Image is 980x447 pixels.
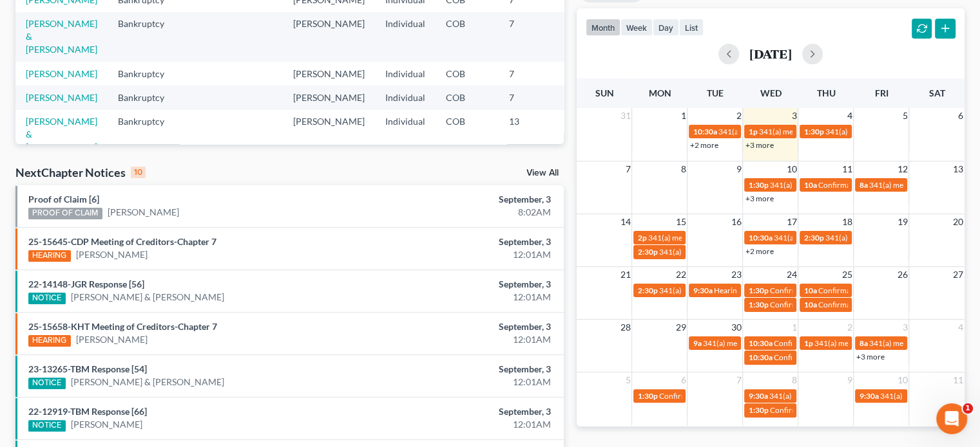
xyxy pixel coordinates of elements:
[108,110,188,160] td: Bankruptcy
[499,86,563,109] td: 7
[859,338,867,348] span: 8a
[499,110,563,160] td: 13
[499,62,563,86] td: 7
[896,161,908,177] span: 12
[385,248,551,261] div: 12:01AM
[718,127,910,136] span: 341(a) meeting for [PERSON_NAME] & [PERSON_NAME]
[845,372,853,388] span: 9
[375,62,436,86] td: Individual
[108,62,188,86] td: Bankruptcy
[745,246,773,256] a: +2 more
[928,87,945,98] span: Sat
[595,87,613,98] span: Sun
[563,110,625,160] td: 25-13355
[748,352,772,362] span: 10:30a
[108,12,188,62] td: Bankruptcy
[108,206,179,219] a: [PERSON_NAME]
[693,286,712,295] span: 9:30a
[693,127,716,136] span: 10:30a
[790,372,798,388] span: 8
[658,247,845,257] span: 341(a) meeting for [MEDICAL_DATA][PERSON_NAME]
[748,127,757,136] span: 1p
[658,286,783,295] span: 341(a) meeting for [PERSON_NAME]
[674,214,687,230] span: 15
[679,372,687,388] span: 6
[375,86,436,109] td: Individual
[637,247,657,257] span: 2:30p
[936,403,967,434] iframe: Intercom live chat
[818,180,964,190] span: Confirmation hearing for [PERSON_NAME]
[790,108,798,123] span: 3
[952,267,965,282] span: 27
[785,161,798,177] span: 10
[896,372,908,388] span: 10
[803,233,823,242] span: 2:30p
[816,87,835,98] span: Thu
[28,250,71,262] div: HEARING
[28,363,147,374] a: 23-13265-TBM Response [54]
[803,300,816,309] span: 10a
[436,110,499,160] td: COB
[758,127,951,136] span: 341(a) meeting for [PERSON_NAME] & [PERSON_NAME]
[840,214,853,230] span: 18
[385,363,551,376] div: September, 3
[729,214,742,230] span: 16
[108,86,188,109] td: Bankruptcy
[648,233,840,242] span: 341(a) meeting for [PERSON_NAME] & [PERSON_NAME]
[957,320,965,335] span: 4
[619,320,631,335] span: 28
[619,214,631,230] span: 14
[952,161,965,177] span: 13
[785,214,798,230] span: 17
[735,161,742,177] span: 9
[748,391,767,401] span: 9:30a
[526,169,559,178] a: View All
[283,86,375,109] td: [PERSON_NAME]
[713,286,814,295] span: Hearing for [PERSON_NAME]
[76,248,148,261] a: [PERSON_NAME]
[674,320,687,335] span: 29
[840,161,853,177] span: 11
[769,391,893,401] span: 341(a) meeting for [PERSON_NAME]
[745,140,773,150] a: +3 more
[896,214,908,230] span: 19
[385,235,551,248] div: September, 3
[283,110,375,160] td: [PERSON_NAME]
[76,333,148,346] a: [PERSON_NAME]
[693,338,701,348] span: 9a
[679,161,687,177] span: 8
[748,180,768,190] span: 1:30p
[283,12,375,62] td: [PERSON_NAME]
[385,206,551,219] div: 8:02AM
[896,267,908,282] span: 26
[735,108,742,123] span: 2
[385,405,551,418] div: September, 3
[874,87,888,98] span: Fri
[769,300,917,309] span: Confirmation Hearing for [PERSON_NAME]
[707,87,724,98] span: Tue
[825,127,949,136] span: 341(a) meeting for [PERSON_NAME]
[679,108,687,123] span: 1
[653,19,679,36] button: day
[385,376,551,388] div: 12:01AM
[26,68,97,79] a: [PERSON_NAME]
[283,62,375,86] td: [PERSON_NAME]
[790,320,798,335] span: 1
[586,19,620,36] button: month
[620,19,653,36] button: week
[901,108,908,123] span: 5
[748,233,772,242] span: 10:30a
[436,86,499,109] td: COB
[702,338,827,348] span: 341(a) meeting for [PERSON_NAME]
[729,320,742,335] span: 30
[637,286,657,295] span: 2:30p
[436,12,499,62] td: COB
[769,405,917,415] span: Confirmation Hearing for [PERSON_NAME]
[803,338,812,348] span: 1p
[735,372,742,388] span: 7
[28,335,71,347] div: HEARING
[637,391,657,401] span: 1:30p
[436,62,499,86] td: COB
[773,233,898,242] span: 341(a) Meeting for [PERSON_NAME]
[499,12,563,62] td: 7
